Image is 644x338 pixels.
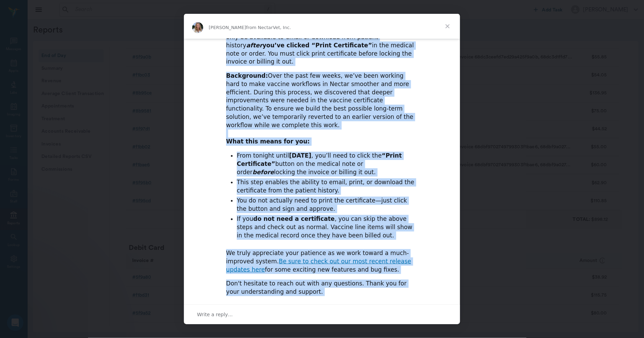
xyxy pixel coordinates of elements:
[226,72,418,146] div: Over the past few weeks, we’ve been working hard to make vaccine workflows in Nectar smoother and...
[246,42,263,49] i: after
[253,169,274,176] i: before
[226,17,418,66] div: ​ From tonight until [DATE], vaccine certificates will only be available to email or download fro...
[237,197,418,213] li: You do not actually need to print the certificate—just click the button and sign and approve.
[226,249,418,274] div: We truly appreciate your patience as we work toward a much-improved system. for some exciting new...
[197,310,233,319] span: Write a reply…
[246,42,372,49] b: you’ve clicked “Print Certificate”
[226,72,268,79] b: Background:
[226,138,310,145] b: What this means for you:
[246,25,291,30] span: from NectarVet, Inc.
[237,152,418,177] li: From tonight until , you’ll need to click the button on the medical note or order locking the inv...
[237,215,418,240] li: If you , you can skip the above steps and check out as normal. Vaccine line items will show in th...
[253,215,335,222] b: do not need a certificate
[192,22,203,33] img: Profile image for Alana
[184,304,460,324] div: Open conversation and reply
[226,280,418,296] div: Don't hesitate to reach out with any questions. Thank you for your understanding and support.
[435,14,460,39] span: Close
[237,178,418,195] li: This step enables the ability to email, print, or download the certificate from the patient history.
[226,258,411,273] a: Be sure to check out our most recent release updates here
[289,152,312,159] b: [DATE]
[209,25,246,30] span: [PERSON_NAME]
